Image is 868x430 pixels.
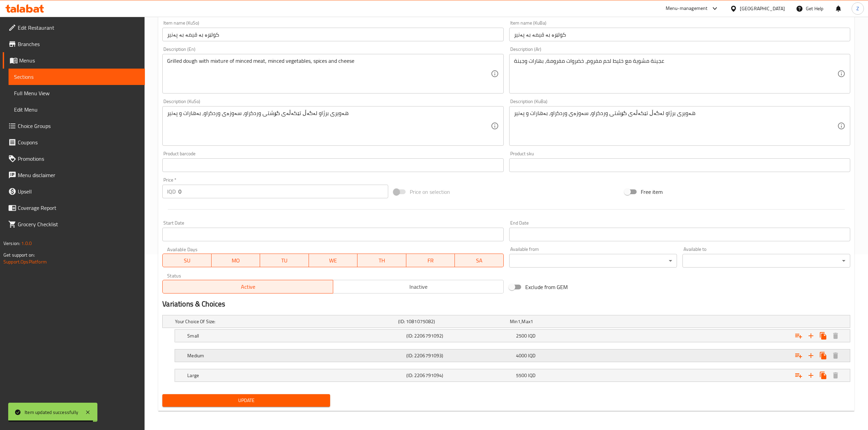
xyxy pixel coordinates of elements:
[406,332,513,339] h5: (ID: 2206791092)
[666,4,708,13] div: Menu-management
[212,254,260,267] button: MO
[214,256,258,266] span: MO
[162,280,333,293] button: Active
[162,394,330,407] button: Update
[829,330,842,342] button: Delete Small
[516,351,527,360] span: 4000
[530,317,533,326] span: 1
[458,256,501,266] span: SA
[18,204,139,212] span: Coverage Report
[3,134,145,150] a: Coupons
[260,254,309,267] button: TU
[18,40,139,48] span: Branches
[167,110,490,142] textarea: هەویری برژاو لەگەڵ تێکەڵەی گۆشتی وردکراو، سەوزەی وردکراو، بەهارات و پەنیر
[792,330,805,342] button: Add choice group
[509,158,850,172] input: Please enter product sku
[398,318,507,325] h5: (ID: 1081075082)
[3,250,35,259] span: Get support on:
[3,150,145,167] a: Promotions
[514,58,837,90] textarea: عجينة مشوية مع خليط لحم مفروم، خضروات مفرومة، بهارات وجبنة
[3,52,145,69] a: Menus
[162,299,850,309] h2: Variations & Choices
[162,158,503,172] input: Please enter product barcode
[525,283,568,291] span: Exclude from GEM
[521,317,530,326] span: Max
[18,220,139,228] span: Grocery Checklist
[175,318,395,325] h5: Your Choice Of Size:
[805,349,817,362] button: Add new choice
[817,349,829,362] button: Clone new choice
[187,352,404,359] h5: Medium
[25,408,78,416] div: Item updated successfully
[792,349,805,362] button: Add choice group
[187,372,404,379] h5: Large
[3,239,20,248] span: Version:
[805,369,817,382] button: Add new choice
[19,56,139,64] span: Menus
[514,110,837,142] textarea: هەویری برژاو لەگەڵ تێکەڵەی گۆشتی وردکراو، سەوزەی وردکراو، بەهارات و پەنیر
[162,254,211,267] button: SU
[817,330,829,342] button: Clone new choice
[18,24,139,32] span: Edit Restaurant
[528,331,535,340] span: IQD
[175,330,850,342] div: Expand
[333,280,504,293] button: Inactive
[175,349,850,362] div: Expand
[14,105,139,114] span: Edit Menu
[175,369,850,382] div: Expand
[455,254,504,267] button: SA
[856,5,859,12] span: Z
[817,369,829,382] button: Clone new choice
[18,138,139,146] span: Coupons
[805,330,817,342] button: Add new choice
[3,257,47,266] a: Support.OpsPlatform
[3,216,145,232] a: Grocery Checklist
[9,85,145,101] a: Full Menu View
[406,372,513,379] h5: (ID: 2206791094)
[406,254,455,267] button: FR
[516,371,527,380] span: 5500
[165,282,330,292] span: Active
[518,317,520,326] span: 1
[168,396,325,405] span: Update
[510,317,518,326] span: Min
[14,89,139,97] span: Full Menu View
[406,352,513,359] h5: (ID: 2206791093)
[410,188,450,196] span: Price on selection
[165,256,208,266] span: SU
[510,318,619,325] div: ,
[528,371,535,380] span: IQD
[3,19,145,36] a: Edit Restaurant
[263,256,306,266] span: TU
[18,187,139,196] span: Upsell
[162,28,503,41] input: Enter name KuSo
[516,331,527,340] span: 2500
[829,349,842,362] button: Delete Medium
[187,332,404,339] h5: Small
[18,122,139,130] span: Choice Groups
[21,239,32,248] span: 1.0.0
[641,188,663,196] span: Free item
[792,369,805,382] button: Add choice group
[829,369,842,382] button: Delete Large
[3,118,145,134] a: Choice Groups
[167,58,490,90] textarea: Grilled dough with mixture of minced meat, minced vegetables, spices and cheese
[18,171,139,179] span: Menu disclaimer
[178,185,388,198] input: Please enter price
[360,256,404,266] span: TH
[3,183,145,200] a: Upsell
[9,69,145,85] a: Sections
[3,167,145,183] a: Menu disclaimer
[409,256,452,266] span: FR
[3,200,145,216] a: Coverage Report
[336,282,501,292] span: Inactive
[682,254,850,268] div: ​
[357,254,406,267] button: TH
[309,254,358,267] button: WE
[740,5,785,12] div: [GEOGRAPHIC_DATA]
[509,254,677,268] div: ​
[312,256,355,266] span: WE
[14,73,139,81] span: Sections
[528,351,535,360] span: IQD
[163,315,850,328] div: Expand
